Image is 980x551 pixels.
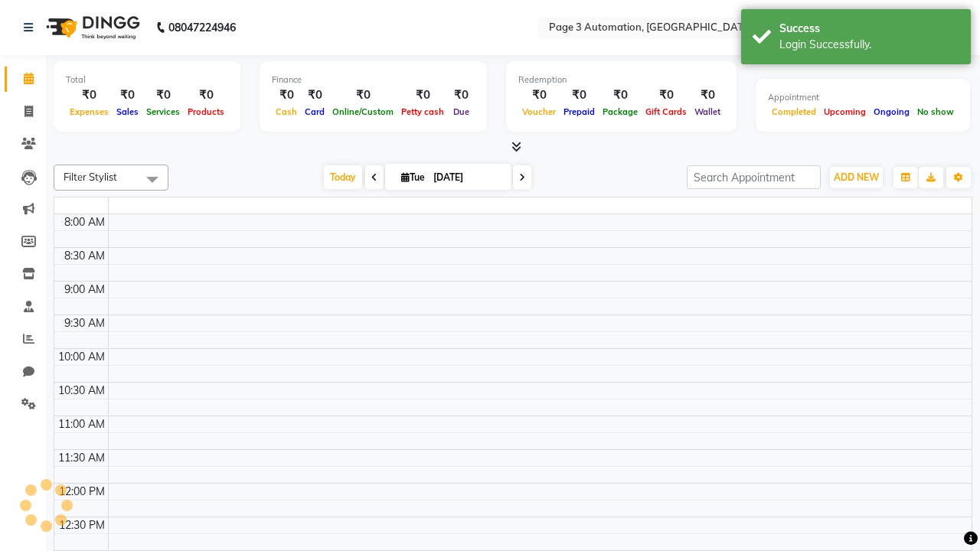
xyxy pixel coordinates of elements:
[518,73,724,86] div: Redemption
[39,6,144,49] img: logo
[518,106,560,117] span: Voucher
[518,86,560,104] div: ₹0
[55,383,108,399] div: 10:30 AM
[272,73,475,86] div: Finance
[691,106,724,117] span: Wallet
[66,73,228,86] div: Total
[560,106,599,117] span: Prepaid
[55,450,108,466] div: 11:30 AM
[61,248,108,264] div: 8:30 AM
[691,86,724,104] div: ₹0
[397,106,448,117] span: Petty cash
[66,86,113,104] div: ₹0
[301,86,328,104] div: ₹0
[779,37,959,53] div: Login Successfully.
[449,106,473,117] span: Due
[324,165,362,189] span: Today
[113,86,142,104] div: ₹0
[448,86,475,104] div: ₹0
[328,86,397,104] div: ₹0
[272,106,301,117] span: Cash
[184,106,228,117] span: Products
[560,86,599,104] div: ₹0
[779,21,959,37] div: Success
[768,106,820,117] span: Completed
[142,106,184,117] span: Services
[55,349,108,365] div: 10:00 AM
[870,106,913,117] span: Ongoing
[184,86,228,104] div: ₹0
[168,6,236,49] b: 08047224946
[768,91,958,104] div: Appointment
[687,165,821,189] input: Search Appointment
[397,171,429,183] span: Tue
[599,106,642,117] span: Package
[61,282,108,298] div: 9:00 AM
[61,315,108,331] div: 9:30 AM
[642,106,691,117] span: Gift Cards
[142,86,184,104] div: ₹0
[820,106,870,117] span: Upcoming
[66,106,113,117] span: Expenses
[429,166,505,189] input: 2025-09-02
[56,517,108,533] div: 12:30 PM
[64,171,117,183] span: Filter Stylist
[301,106,328,117] span: Card
[642,86,691,104] div: ₹0
[599,86,642,104] div: ₹0
[834,171,879,183] span: ADD NEW
[55,416,108,432] div: 11:00 AM
[56,484,108,500] div: 12:00 PM
[328,106,397,117] span: Online/Custom
[830,167,883,188] button: ADD NEW
[913,106,958,117] span: No show
[113,106,142,117] span: Sales
[397,86,448,104] div: ₹0
[272,86,301,104] div: ₹0
[61,214,108,230] div: 8:00 AM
